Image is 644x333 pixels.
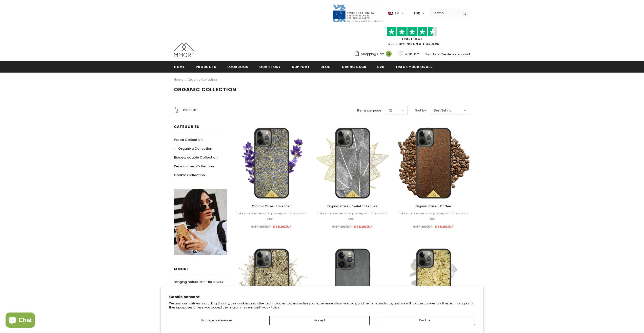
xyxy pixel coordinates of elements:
[292,64,310,69] span: support
[354,224,373,229] span: €38.90EUR
[174,135,203,144] a: Wood Collection
[320,64,331,69] span: Blog
[388,11,393,15] img: i-lang-1.png
[440,52,470,56] a: Create an account
[316,211,389,222] div: Take your senses on a journey with the world's first...
[252,204,291,208] span: Organic Case - Lavender
[361,52,384,57] span: Shopping Cart
[227,64,248,69] span: Lookbook
[401,37,422,41] a: Trustpilot
[269,316,370,325] button: Accept
[251,224,271,229] span: €44.90EUR
[332,224,352,229] span: €44.90EUR
[414,11,420,16] span: EUR
[174,61,185,72] a: Home
[259,64,281,69] span: Our Story
[377,61,384,72] a: B2B
[235,211,308,222] div: Take your senses on a journey with the world's first...
[332,11,383,15] a: Javni Razpis
[397,211,470,222] div: Take your senses on a journey with the world's first...
[375,316,475,325] button: Decline
[169,316,264,325] button: Manage preferences
[377,64,384,69] span: B2B
[395,61,433,72] a: Track your order
[169,294,475,300] h2: Cookie consent
[235,204,308,209] a: Organic Case - Lavender
[413,224,433,229] span: €44.90EUR
[196,64,216,69] span: Products
[174,137,203,142] span: Wood Collection
[395,11,399,16] span: en
[397,204,470,209] a: Organic Case - Coffee
[174,173,205,177] span: Chakra Collection
[357,108,381,113] label: Items per page
[292,61,310,72] a: support
[174,267,189,272] span: MMORE
[342,64,366,69] span: Giving back
[398,50,419,58] a: Wish Lists
[405,52,419,57] span: Wish Lists
[174,153,217,162] a: Biodegradable Collection
[386,51,392,57] span: 0
[174,43,194,57] img: MMORE Cases
[174,64,185,69] span: Home
[434,108,452,113] span: Best Selling
[196,61,216,72] a: Products
[354,50,394,58] a: Shopping Cart 0
[178,146,212,151] span: Organika Collection
[174,144,212,153] a: Organika Collection
[169,301,475,309] p: We and our partners, including Shopify, use cookies and other technologies to personalize your ex...
[395,64,433,69] span: Track your order
[174,164,214,169] span: Personalized Collection
[188,77,217,82] a: Organic Collection
[273,224,292,229] span: €38.90EUR
[415,108,426,113] label: Sort by
[415,204,451,208] span: Organic Case - Coffee
[174,124,199,129] span: Categories
[437,52,440,56] span: or
[4,313,36,329] inbox-online-store-chat: Shopify online store chat
[174,155,217,160] span: Biodegradable Collection
[174,171,205,180] a: Chakra Collection
[320,61,331,72] a: Blog
[435,224,454,229] span: €38.90EUR
[174,279,227,321] p: Bringing nature to the tip of your fingers. With hand-picked natural organic materials, every tim...
[425,52,436,56] a: Sign In
[174,162,214,171] a: Personalized Collection
[332,4,383,23] img: Javni Razpis
[259,305,280,309] a: Privacy Policy
[201,318,233,322] span: Manage preferences
[342,61,366,72] a: Giving back
[430,9,459,17] input: Search Site
[316,204,389,209] a: Organic Case - Skeleton Leaves
[354,29,470,46] span: FREE SHIPPING ON ALL ORDERS
[259,61,281,72] a: Our Story
[174,86,236,93] span: Organic Collection
[174,77,183,83] a: Home
[387,27,437,37] img: Trust Pilot Stars
[227,61,248,72] a: Lookbook
[389,108,392,113] span: 12
[183,107,197,113] span: Refine by
[327,204,377,208] span: Organic Case - Skeleton Leaves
